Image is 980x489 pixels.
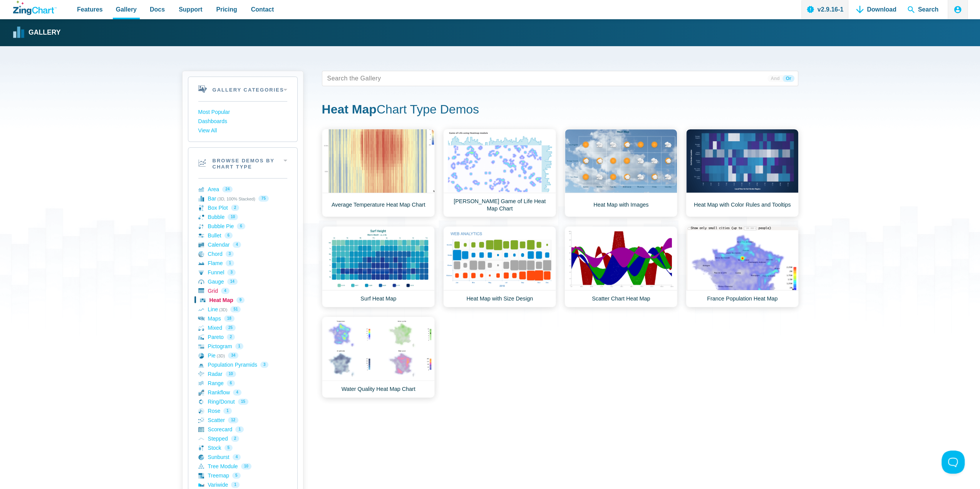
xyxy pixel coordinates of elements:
a: France Population Heat Map [686,226,799,307]
h2: Gallery Categories [188,77,297,101]
a: Dashboards [198,117,287,126]
strong: Gallery [28,29,60,36]
span: And [767,75,782,82]
a: Water Quality Heat Map Chart [322,317,435,398]
span: Or [782,75,794,82]
a: Average Temperature Heat Map Chart [322,129,435,217]
a: Most Popular [198,108,287,117]
h2: Browse Demos By Chart Type [188,148,297,179]
a: Surf Heat Map [322,226,435,307]
span: Docs [150,4,165,15]
span: Features [77,4,103,15]
h1: Chart Type Demos [322,102,798,119]
span: Support [179,4,202,15]
strong: Heat Map [322,102,377,116]
a: Scatter Chart Heat Map [565,226,677,307]
a: Heat Map with Size Design [443,226,556,307]
a: Heat Map with Color Rules and Tooltips [686,129,799,217]
span: Gallery [116,4,137,15]
span: Pricing [216,4,237,15]
a: ZingChart Logo. Click to return to the homepage [13,1,57,15]
a: Gallery [13,27,60,38]
iframe: Toggle Customer Support [941,451,965,474]
a: View All [198,126,287,135]
a: [PERSON_NAME] Game of Life Heat Map Chart [443,129,556,217]
span: Contact [251,4,274,15]
a: Heat Map with Images [565,129,677,217]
